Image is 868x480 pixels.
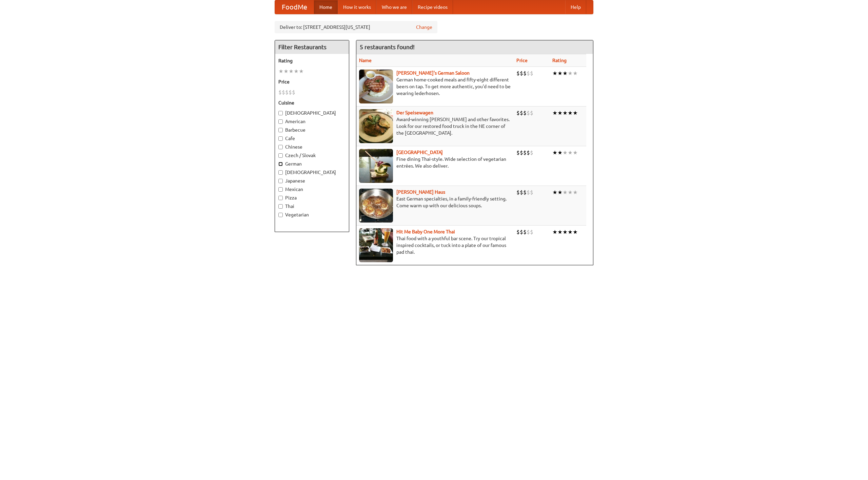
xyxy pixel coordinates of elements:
label: Czech / Slovak [278,152,346,159]
img: satay.jpg [359,149,393,183]
li: ★ [563,149,568,156]
li: ★ [563,70,568,77]
li: $ [282,89,285,96]
a: How it works [338,0,376,14]
p: Award-winning [PERSON_NAME] and other favorites. Look for our restored food truck in the NE corne... [359,116,511,136]
p: East German specialties, in a family-friendly setting. Come warm up with our delicious soups. [359,195,511,209]
input: [DEMOGRAPHIC_DATA] [278,170,283,175]
li: $ [520,70,523,77]
li: ★ [568,70,573,77]
li: ★ [568,109,573,117]
li: ★ [563,228,568,236]
li: ★ [278,68,283,75]
li: ★ [552,149,557,156]
label: [DEMOGRAPHIC_DATA] [278,110,346,116]
input: Japanese [278,179,283,183]
label: German [278,160,346,167]
li: ★ [289,68,294,75]
label: Japanese [278,177,346,184]
li: ★ [299,68,304,75]
a: Change [416,24,432,31]
li: ★ [573,189,578,196]
input: Cafe [278,136,283,141]
li: ★ [573,109,578,117]
li: $ [530,228,533,236]
li: ★ [552,70,557,77]
img: babythai.jpg [359,228,393,262]
label: Mexican [278,186,346,193]
li: $ [516,228,520,236]
li: $ [520,228,523,236]
a: Rating [552,58,567,63]
label: Chinese [278,143,346,150]
label: Pizza [278,194,346,201]
li: $ [530,109,533,117]
li: $ [523,70,527,77]
a: Recipe videos [412,0,453,14]
input: Czech / Slovak [278,153,283,158]
img: kohlhaus.jpg [359,189,393,223]
li: $ [523,109,527,117]
a: [GEOGRAPHIC_DATA] [396,150,443,155]
li: ★ [568,149,573,156]
li: ★ [552,228,557,236]
li: ★ [568,189,573,196]
li: ★ [568,228,573,236]
li: $ [527,70,530,77]
li: $ [285,89,289,96]
li: $ [520,109,523,117]
li: $ [527,228,530,236]
li: ★ [557,149,563,156]
li: $ [527,189,530,196]
a: [PERSON_NAME] Haus [396,189,445,195]
li: $ [530,70,533,77]
ng-pluralize: 5 restaurants found! [360,44,415,50]
li: $ [516,189,520,196]
li: $ [530,189,533,196]
li: $ [527,109,530,117]
input: Pizza [278,196,283,200]
a: [PERSON_NAME]'s German Saloon [396,70,470,76]
a: FoodMe [275,0,314,14]
li: ★ [557,109,563,117]
p: Thai food with a youthful bar scene. Try our tropical inspired cocktails, or tuck into a plate of... [359,235,511,255]
label: [DEMOGRAPHIC_DATA] [278,169,346,176]
li: $ [520,149,523,156]
div: Deliver to: [STREET_ADDRESS][US_STATE] [275,21,437,33]
label: Cafe [278,135,346,142]
li: ★ [283,68,289,75]
li: ★ [573,70,578,77]
li: $ [516,109,520,117]
li: ★ [552,109,557,117]
li: ★ [573,149,578,156]
h5: Rating [278,57,346,64]
img: speisewagen.jpg [359,109,393,143]
a: Home [314,0,338,14]
label: Barbecue [278,127,346,133]
input: Mexican [278,187,283,192]
label: American [278,118,346,125]
li: $ [516,149,520,156]
li: $ [292,89,295,96]
input: Thai [278,204,283,209]
li: $ [516,70,520,77]
li: $ [289,89,292,96]
input: Barbecue [278,128,283,132]
img: esthers.jpg [359,70,393,103]
li: ★ [552,189,557,196]
a: Hit Me Baby One More Thai [396,229,455,234]
li: ★ [557,228,563,236]
a: Name [359,58,372,63]
li: $ [523,189,527,196]
input: German [278,162,283,166]
a: Help [565,0,586,14]
input: Chinese [278,145,283,149]
h5: Cuisine [278,99,346,106]
a: Der Speisewagen [396,110,433,115]
input: [DEMOGRAPHIC_DATA] [278,111,283,115]
li: ★ [563,109,568,117]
